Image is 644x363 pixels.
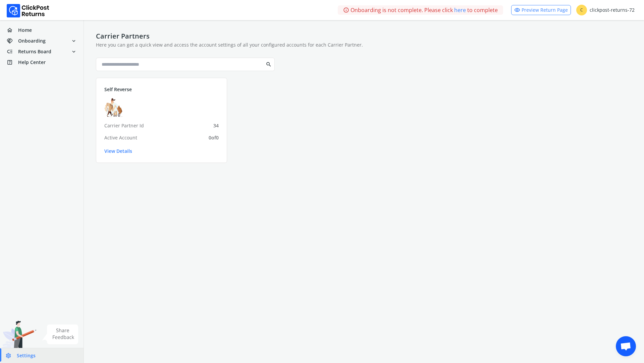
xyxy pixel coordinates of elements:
[7,4,49,17] img: Logo
[213,122,219,129] span: 34
[7,25,18,35] span: home
[4,25,79,35] a: homeHome
[266,60,272,69] span: search
[18,27,32,34] span: Home
[338,5,503,15] div: Onboarding is not complete. Please click to complete
[96,42,632,48] p: Here you can get a quick view and access the account settings of all your configured accounts for...
[104,134,137,141] span: Active Account
[616,336,636,356] div: Open chat
[7,47,18,56] span: low_priority
[7,36,18,46] span: handshake
[17,352,36,359] span: Settings
[4,58,79,67] a: help_centerHelp Center
[42,324,78,344] img: share feedback
[209,134,219,141] span: 0 of 0
[343,5,349,15] span: info
[7,58,18,67] span: help_center
[104,148,219,155] a: View Details
[18,38,46,44] span: Onboarding
[454,6,466,14] a: here
[511,5,571,15] a: visibilityPreview Return Page
[5,351,17,360] span: settings
[514,5,520,15] span: visibility
[104,122,144,129] span: Carrier Partner Id
[96,32,632,40] h4: Carrier Partners
[71,47,77,56] span: expand_more
[104,86,219,93] p: Self Reverse
[576,5,587,15] span: C
[18,48,51,55] span: Returns Board
[104,98,123,117] img: Self Reverse
[71,36,77,46] span: expand_more
[18,59,46,66] span: Help Center
[576,5,635,15] div: clickpost-returns-72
